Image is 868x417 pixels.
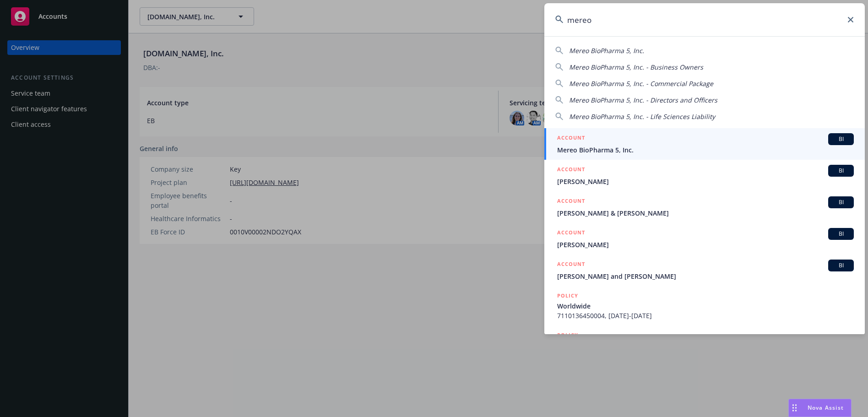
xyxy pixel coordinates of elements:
div: Drag to move [789,399,800,417]
span: BI [832,230,850,238]
h5: ACCOUNT [557,196,585,207]
span: Worldwide [557,301,854,311]
span: 7110136450004, [DATE]-[DATE] [557,311,854,320]
a: ACCOUNTBI[PERSON_NAME] [544,160,865,191]
h5: ACCOUNT [557,228,585,239]
span: Mereo BioPharma 5, Inc. - Life Sciences Liability [569,112,715,121]
a: ACCOUNTBI[PERSON_NAME] and [PERSON_NAME] [544,255,865,286]
h5: ACCOUNT [557,260,585,271]
h5: ACCOUNT [557,133,585,144]
span: Mereo BioPharma 5, Inc. [569,46,644,55]
span: BI [832,167,850,175]
a: ACCOUNTBI[PERSON_NAME] [544,223,865,255]
span: [PERSON_NAME] [557,240,854,249]
span: BI [832,261,850,270]
span: [PERSON_NAME] and [PERSON_NAME] [557,271,854,281]
input: Search... [544,3,865,36]
button: Nova Assist [788,399,852,417]
h5: POLICY [557,330,578,340]
span: BI [832,135,850,143]
span: Mereo BioPharma 5, Inc. - Business Owners [569,63,703,71]
span: BI [832,198,850,206]
h5: ACCOUNT [557,165,585,176]
span: Mereo BioPharma 5, Inc. - Directors and Officers [569,96,717,104]
a: POLICY [544,325,865,365]
a: ACCOUNTBI[PERSON_NAME] & [PERSON_NAME] [544,191,865,223]
a: POLICYWorldwide7110136450004, [DATE]-[DATE] [544,286,865,325]
span: Mereo BioPharma 5, Inc. [557,145,854,155]
span: Mereo BioPharma 5, Inc. - Commercial Package [569,79,713,88]
span: [PERSON_NAME] [557,177,854,186]
h5: POLICY [557,291,578,300]
span: Nova Assist [808,404,844,412]
a: ACCOUNTBIMereo BioPharma 5, Inc. [544,128,865,160]
span: [PERSON_NAME] & [PERSON_NAME] [557,208,854,218]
